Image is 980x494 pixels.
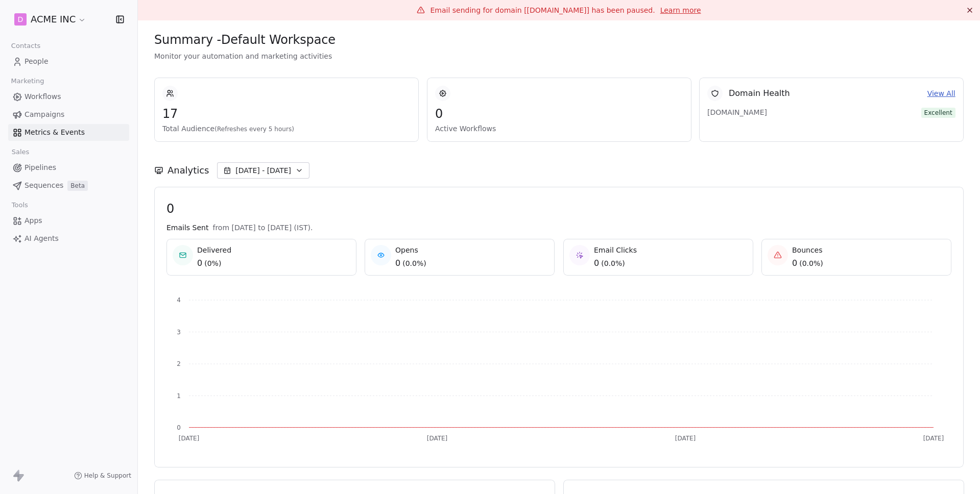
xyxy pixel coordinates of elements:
[660,5,701,15] a: Learn more
[799,258,823,268] span: ( 0.0% )
[25,109,64,120] span: Campaigns
[601,258,625,268] span: ( 0.0% )
[427,435,448,442] tspan: [DATE]
[168,164,209,177] span: Analytics
[18,14,23,24] span: D
[430,6,655,14] span: Email sending for domain [[DOMAIN_NAME]] has been paused.
[214,126,294,133] span: (Refreshes every 5 hours)
[204,258,221,268] span: ( 0% )
[8,53,129,70] a: People
[8,212,129,229] a: Apps
[177,360,181,367] tspan: 2
[25,233,59,244] span: AI Agents
[12,11,88,28] button: DACME INC
[8,177,129,194] a: SequencesBeta
[921,108,955,118] span: Excellent
[792,257,797,269] span: 0
[25,215,42,226] span: Apps
[154,32,336,47] span: Summary - Default Workspace
[166,223,208,233] span: Emails Sent
[927,88,955,99] a: View All
[25,162,56,173] span: Pipelines
[675,435,696,442] tspan: [DATE]
[729,87,790,100] span: Domain Health
[162,106,411,121] span: 17
[177,392,181,400] tspan: 1
[435,106,683,121] span: 0
[8,159,129,176] a: Pipelines
[435,123,683,134] span: Active Workflows
[8,124,129,141] a: Metrics & Events
[25,91,61,102] span: Workflows
[7,73,49,89] span: Marketing
[7,144,34,160] span: Sales
[177,424,181,431] tspan: 0
[212,223,313,233] span: from [DATE] to [DATE] (IST).
[923,435,944,442] tspan: [DATE]
[197,257,202,269] span: 0
[25,127,85,138] span: Metrics & Events
[177,297,181,304] tspan: 4
[395,257,400,269] span: 0
[25,180,63,191] span: Sequences
[8,106,129,123] a: Campaigns
[395,245,426,255] span: Opens
[7,38,45,54] span: Contacts
[8,88,129,105] a: Workflows
[177,329,181,336] tspan: 3
[8,230,129,247] a: AI Agents
[25,56,49,67] span: People
[74,472,131,480] a: Help & Support
[154,51,964,61] span: Monitor your automation and marketing activities
[594,245,637,255] span: Email Clicks
[217,162,309,179] button: [DATE] - [DATE]
[235,165,291,176] span: [DATE] - [DATE]
[67,181,88,191] span: Beta
[31,13,76,26] span: ACME INC
[402,258,426,268] span: ( 0.0% )
[707,107,779,117] span: [DOMAIN_NAME]
[84,472,131,480] span: Help & Support
[792,245,823,255] span: Bounces
[162,123,411,134] span: Total Audience
[594,257,599,269] span: 0
[197,245,231,255] span: Delivered
[166,201,951,216] span: 0
[179,435,200,442] tspan: [DATE]
[7,197,32,213] span: Tools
